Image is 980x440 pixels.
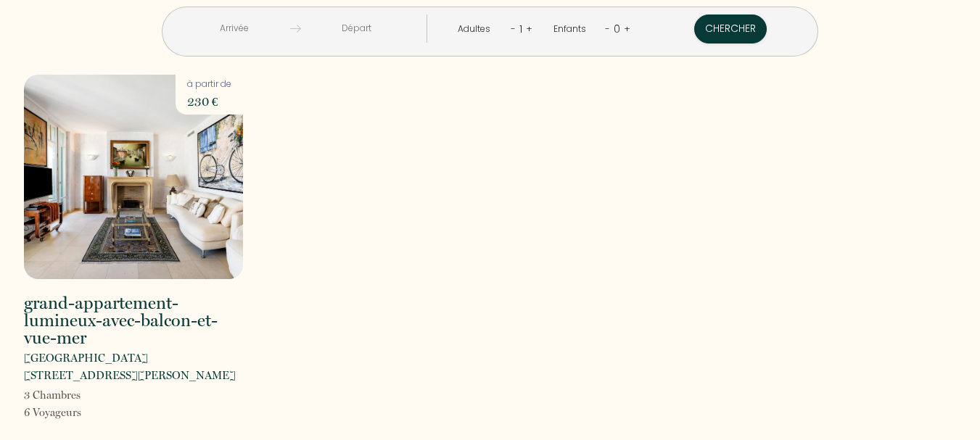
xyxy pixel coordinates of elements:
[187,78,231,91] p: à partir de
[24,404,81,421] p: 6 Voyageur
[24,386,81,404] p: 3 Chambre
[526,22,532,36] a: +
[179,14,290,43] input: Arrivée
[694,14,767,43] button: Chercher
[516,17,526,41] div: 1
[187,91,231,112] p: 230 €
[290,23,301,34] img: guests
[624,22,630,36] a: +
[605,22,610,36] a: -
[610,17,624,41] div: 0
[24,75,243,279] img: rental-image
[458,22,495,36] div: Adultes
[76,389,81,402] span: s
[24,294,243,346] h2: grand-appartement-lumineux-avec-balcon-et-vue-mer
[511,22,516,36] a: -
[24,349,243,384] p: [GEOGRAPHIC_DATA][STREET_ADDRESS][PERSON_NAME]
[553,22,591,36] div: Enfants
[301,14,412,43] input: Départ
[77,406,81,419] span: s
